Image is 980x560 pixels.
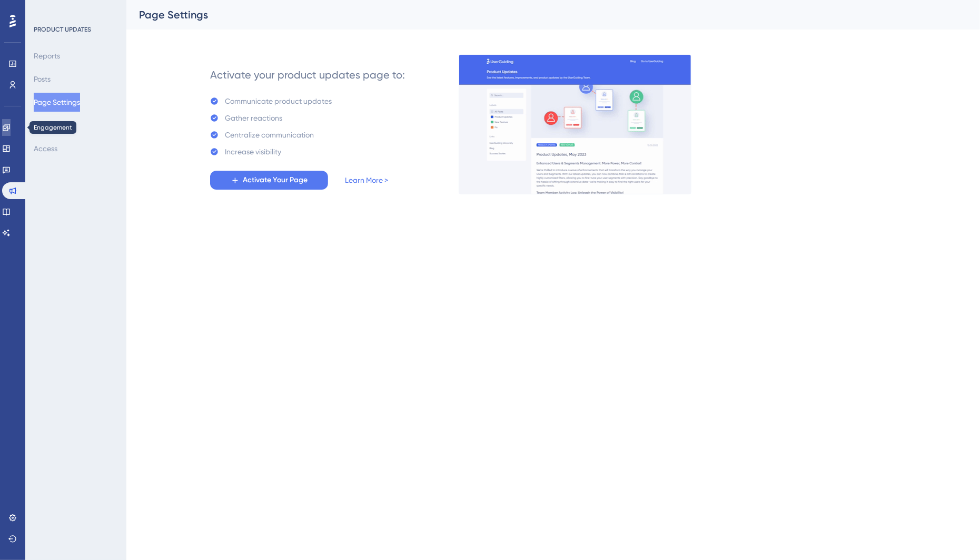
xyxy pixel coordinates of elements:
div: PRODUCT UPDATES [34,25,91,34]
div: Communicate product updates [225,95,332,107]
div: Activate your product updates page to: [210,67,405,82]
div: Page Settings [139,7,941,22]
button: Posts [34,70,51,89]
img: 253145e29d1258e126a18a92d52e03bb.gif [459,54,691,194]
a: Learn More > [345,174,388,186]
button: Domain [34,116,60,135]
div: Gather reactions [225,112,282,124]
button: Page Settings [34,93,80,112]
button: Reports [34,46,60,65]
span: Activate Your Page [243,174,308,186]
button: Activate Your Page [210,171,328,190]
div: Centralize communication [225,129,314,141]
button: Access [34,139,57,158]
div: Increase visibility [225,145,281,158]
